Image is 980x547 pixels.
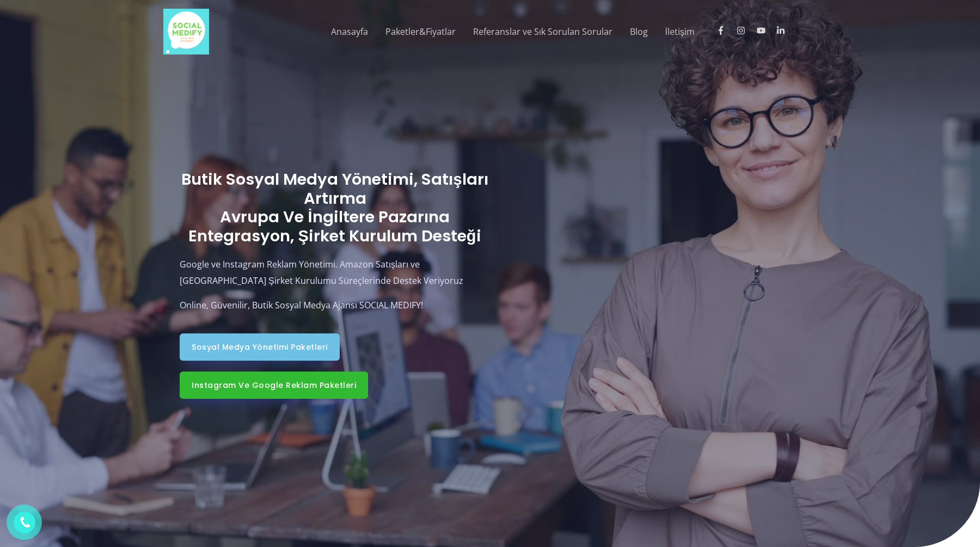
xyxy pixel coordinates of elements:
a: Sosyal Medya Yönetimi Paketleri [180,333,340,361]
p: Google ve Instagram Reklam Yönetimi. Amazon Satışları ve [GEOGRAPHIC_DATA] Şirket Kurulumu Süreçl... [180,257,490,289]
h2: Butik Sosyal Medya Yönetimi, Satışları Artırma Avrupa ve İngiltere pazarına Entegrasyon, Şirket K... [180,170,490,246]
p: Online, Güvenilir, Butik Sosyal Medya Ajansı SOCIAL MEDIFY! [180,297,490,314]
a: youtube [757,26,775,35]
a: instagram [737,26,755,35]
span: Instagram ve Google Reklam Paketleri [192,381,356,389]
a: Referanslar ve Sık Sorulan Sorular [464,14,621,49]
nav: Site Navigation [314,14,817,49]
a: Instagram ve Google Reklam Paketleri [180,372,368,399]
a: facebook-f [716,26,734,35]
a: linkedin-in [776,26,794,35]
img: phone.png [15,513,34,531]
span: Sosyal Medya Yönetimi Paketleri [192,343,328,351]
a: Anasayfa [322,14,377,49]
a: Blog [621,14,657,49]
a: İletişim [657,14,703,49]
a: Paketler&Fiyatlar [377,14,464,49]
